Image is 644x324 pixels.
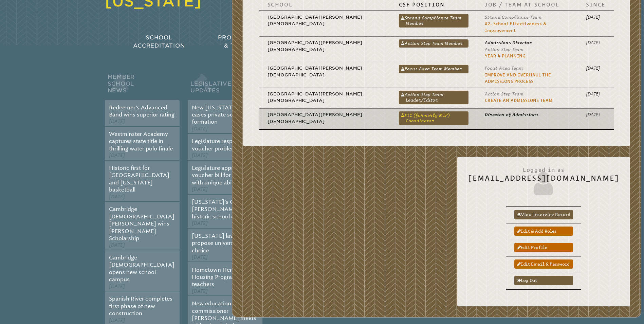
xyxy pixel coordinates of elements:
span: Action Step Team [485,91,523,96]
span: [DATE] [192,152,208,158]
a: Action Step Team Leader/Editor [399,91,468,104]
p: [DATE] [586,111,606,118]
p: [DATE] [586,14,606,20]
a: View inservice record [514,210,573,219]
a: Redeemer’s Advanced Band wins superior rating [109,104,174,118]
a: #2. School Effectiveness & Improvement [485,21,546,33]
span: [DATE] [192,126,208,132]
span: [DATE] [192,254,208,260]
a: Cambridge [DEMOGRAPHIC_DATA] opens new school campus [109,254,174,283]
span: [DATE] [109,119,125,124]
h2: Member School News [105,72,180,100]
a: Focus Area Team Member [399,65,468,73]
a: Cambridge [DEMOGRAPHIC_DATA][PERSON_NAME] wins [PERSON_NAME] Scholarship [109,206,174,241]
span: School Accreditation [133,34,185,49]
span: Action Step Team [485,47,523,52]
a: Edit email & password [514,259,573,269]
p: Director of Admissions [485,111,570,118]
a: [US_STATE]’s Governor [PERSON_NAME] signs historic school choice bill [192,199,257,220]
span: [DATE] [109,242,125,248]
p: [DATE] [586,65,606,71]
p: [GEOGRAPHIC_DATA][PERSON_NAME][DEMOGRAPHIC_DATA] [268,65,383,78]
p: [GEOGRAPHIC_DATA][PERSON_NAME][DEMOGRAPHIC_DATA] [268,14,383,27]
p: [DATE] [586,91,606,97]
p: School [268,1,383,8]
h2: [EMAIL_ADDRESS][DOMAIN_NAME] [468,163,619,197]
a: Year 4 planning [485,53,526,58]
span: [DATE] [109,152,125,158]
p: Job / Team at School [485,1,570,8]
a: Action Step Team Member [399,39,468,48]
span: Professional Development & Teacher Certification [218,34,317,49]
p: Admissions Director [485,39,570,46]
span: Focus Area Team [485,66,523,71]
a: Edit profile [514,243,573,252]
a: Edit & add roles [514,227,573,236]
h2: Legislative Updates [188,72,262,100]
a: Log out [514,276,573,285]
a: Improve and Overhaul the Admissions Process [485,72,551,84]
a: Legislature responds to voucher problems [192,138,252,151]
a: [US_STATE] lawmakers propose universal school choice [192,233,257,254]
a: Hometown Heroes Housing Program open to teachers [192,267,258,288]
p: [GEOGRAPHIC_DATA][PERSON_NAME][DEMOGRAPHIC_DATA] [268,39,383,53]
a: Strand Compliance Team Member [399,14,468,28]
a: New [US_STATE] law eases private school formation [192,104,248,125]
p: [DATE] [586,39,606,46]
p: [GEOGRAPHIC_DATA][PERSON_NAME][DEMOGRAPHIC_DATA] [268,111,383,125]
span: [DATE] [192,288,208,294]
a: Westminster Academy captures state title in thrilling water polo finale [109,131,173,152]
span: [DATE] [109,194,125,200]
a: Spanish River completes first phase of new construction [109,295,172,317]
span: [DATE] [192,220,208,226]
span: [DATE] [109,318,125,323]
p: [GEOGRAPHIC_DATA][PERSON_NAME][DEMOGRAPHIC_DATA] [268,91,383,104]
span: [DATE] [109,284,125,289]
span: Logged in as [468,163,619,174]
a: Historic first for [GEOGRAPHIC_DATA] and [US_STATE] basketball [109,165,169,193]
a: Create an Admissions Team [485,98,552,103]
span: [DATE] [192,186,208,192]
p: Since [586,1,606,8]
a: PLC (formerly MIP) Coordinator [399,111,468,125]
a: Legislature approves voucher bill for students with unique abilities [192,165,255,186]
p: CSF Position [399,1,468,8]
span: Strand Compliance Team [485,15,541,20]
